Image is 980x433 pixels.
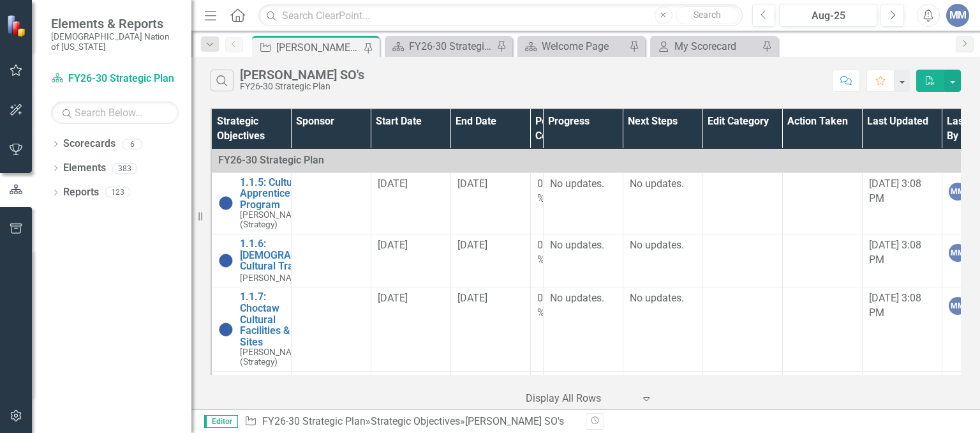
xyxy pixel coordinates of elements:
[530,172,543,234] td: Double-Click to Edit
[543,172,623,234] td: Double-Click to Edit
[240,82,364,91] div: FY26-30 Strategic Plan
[676,6,739,24] button: Search
[388,38,493,54] a: FY26-30 Strategic Plan
[409,38,493,54] div: FY26-30 Strategic Plan
[450,287,530,372] td: Double-Click to Edit
[653,38,759,54] a: My Scorecard
[702,287,782,372] td: Double-Click to Edit
[946,4,969,27] button: MM
[122,139,142,149] div: 6
[218,195,234,211] img: Not Started
[218,322,234,337] img: Not Started
[63,137,115,151] a: Scorecards
[450,234,530,287] td: Double-Click to Edit
[630,177,696,192] p: No updates.
[702,234,782,287] td: Double-Click to Edit
[291,234,371,287] td: Double-Click to Edit
[450,172,530,234] td: Double-Click to Edit
[694,10,721,20] span: Search
[240,347,307,367] small: [PERSON_NAME] (Strategy)
[623,172,702,234] td: Double-Click to Edit
[371,415,460,427] a: Strategic Objectives
[378,239,408,251] span: [DATE]
[869,291,935,321] div: [DATE] 3:08 PM
[258,4,742,27] input: Search ClearPoint...
[211,287,291,372] td: Double-Click to Edit Right Click for Context Menu
[51,16,179,31] span: Elements & Reports
[371,234,450,287] td: Double-Click to Edit
[378,292,408,304] span: [DATE]
[869,177,935,206] div: [DATE] 3:08 PM
[674,38,759,54] div: My Scorecard
[371,172,450,234] td: Double-Click to Edit
[378,178,408,190] span: [DATE]
[291,172,371,234] td: Double-Click to Edit
[218,253,234,268] img: Not Started
[240,68,364,82] div: [PERSON_NAME] SO's
[869,238,935,268] div: [DATE] 3:08 PM
[291,287,371,372] td: Double-Click to Edit
[782,234,862,287] td: Double-Click to Edit
[465,415,564,427] div: [PERSON_NAME] SO's
[240,177,309,211] a: 1.1.5: Cultural Apprenticeship Program
[51,72,179,86] a: FY26-30 Strategic Plan
[542,38,626,54] div: Welcome Page
[949,183,967,201] div: MM
[623,234,702,287] td: Double-Click to Edit
[276,40,360,56] div: [PERSON_NAME] SO's
[457,178,487,190] span: [DATE]
[630,238,696,253] p: No updates.
[105,187,130,198] div: 123
[543,234,623,287] td: Double-Click to Edit
[630,291,696,306] p: No updates.
[550,177,616,192] p: No updates.
[112,163,137,174] div: 383
[204,415,238,428] span: Editor
[51,31,179,52] small: [DEMOGRAPHIC_DATA] Nation of [US_STATE]
[783,8,873,24] div: Aug-25
[543,287,623,372] td: Double-Click to Edit
[550,291,616,306] p: No updates.
[240,273,346,283] small: [PERSON_NAME] (Strategy)
[371,287,450,372] td: Double-Click to Edit
[240,291,307,347] a: 1.1.7: Choctaw Cultural Facilities & Sites
[530,287,543,372] td: Double-Click to Edit
[949,244,967,262] div: MM
[211,172,291,234] td: Double-Click to Edit Right Click for Context Menu
[262,415,366,427] a: FY26-30 Strategic Plan
[521,38,626,54] a: Welcome Page
[63,161,106,176] a: Elements
[782,172,862,234] td: Double-Click to Edit
[244,414,576,429] div: » »
[218,154,324,166] span: FY26-30 Strategic Plan
[240,210,309,229] small: [PERSON_NAME] (Strategy)
[779,4,877,27] button: Aug-25
[240,238,346,272] a: 1.1.6: [DEMOGRAPHIC_DATA] Cultural Traditions
[550,238,616,253] p: No updates.
[623,287,702,372] td: Double-Click to Edit
[530,234,543,287] td: Double-Click to Edit
[6,15,29,37] img: ClearPoint Strategy
[457,239,487,251] span: [DATE]
[63,185,99,200] a: Reports
[949,297,967,315] div: MM
[457,292,487,304] span: [DATE]
[782,287,862,372] td: Double-Click to Edit
[51,102,179,124] input: Search Below...
[211,234,291,287] td: Double-Click to Edit Right Click for Context Menu
[702,172,782,234] td: Double-Click to Edit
